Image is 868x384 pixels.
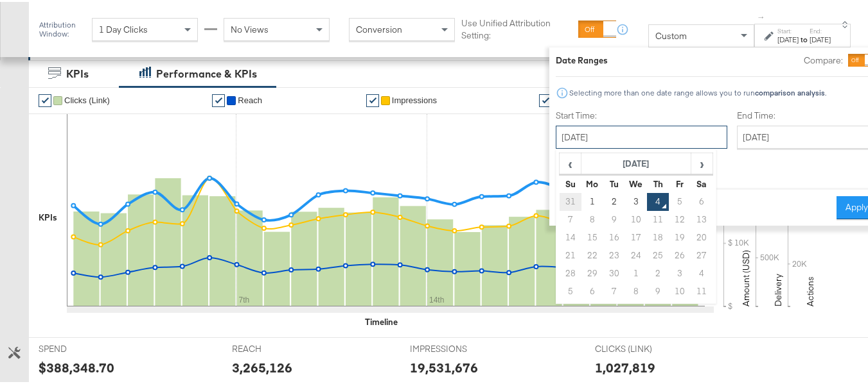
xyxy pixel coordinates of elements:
a: ✔ [366,92,379,105]
td: 10 [669,281,691,299]
label: End: [810,25,831,33]
td: 9 [603,209,625,227]
th: Th [647,173,669,191]
span: Clicks (Link) [64,94,110,103]
td: 10 [625,209,647,227]
span: Custom [655,28,687,40]
div: Date Ranges [556,53,608,65]
div: 1,027,819 [595,356,655,375]
div: 19,531,676 [410,356,478,375]
td: 4 [691,263,713,281]
td: 18 [647,227,669,245]
div: [DATE] [810,33,831,43]
span: CLICKS (LINK) [595,341,691,353]
td: 1 [581,191,603,209]
td: 2 [603,191,625,209]
td: 8 [581,209,603,227]
td: 21 [560,245,581,263]
div: Performance & KPIs [156,65,257,79]
td: 8 [625,281,647,299]
strong: comparison analysis [755,86,825,96]
td: 4 [647,191,669,209]
label: Compare: [804,53,843,65]
div: 3,265,126 [232,356,292,375]
td: 7 [560,209,581,227]
span: Reach [238,94,262,103]
td: 23 [603,245,625,263]
td: 12 [669,209,691,227]
div: KPIs [66,65,89,79]
td: 22 [581,245,603,263]
span: Impressions [392,94,437,103]
th: Sa [691,173,713,191]
span: No Views [231,22,269,33]
td: 29 [581,263,603,281]
label: Start Time: [556,108,727,120]
span: SPEND [39,341,135,353]
div: Selecting more than one date range allows you to run . [569,87,827,96]
td: 11 [647,209,669,227]
span: IMPRESSIONS [410,341,506,353]
td: 6 [691,191,713,209]
td: 15 [581,227,603,245]
div: Attribution Window: [39,19,85,37]
div: $388,348.70 [39,356,114,375]
div: KPIs [39,210,57,222]
td: 27 [691,245,713,263]
span: › [692,152,712,171]
text: Actions [804,274,816,305]
td: 6 [581,281,603,299]
td: 7 [603,281,625,299]
td: 31 [560,191,581,209]
td: 2 [647,263,669,281]
th: Tu [603,173,625,191]
th: Su [560,173,581,191]
td: 28 [560,263,581,281]
td: 26 [669,245,691,263]
td: 13 [691,209,713,227]
td: 14 [560,227,581,245]
th: Fr [669,173,691,191]
span: ↑ [756,13,768,18]
text: Amount (USD) [740,248,752,305]
span: ‹ [560,152,580,171]
td: 3 [669,263,691,281]
a: ✔ [212,92,225,105]
th: Mo [581,173,603,191]
td: 5 [669,191,691,209]
th: We [625,173,647,191]
a: ✔ [39,92,51,105]
td: 3 [625,191,647,209]
td: 5 [560,281,581,299]
td: 30 [603,263,625,281]
td: 9 [647,281,669,299]
td: 19 [669,227,691,245]
span: Conversion [356,22,402,33]
label: Use Unified Attribution Setting: [461,15,572,39]
span: 1 Day Clicks [99,22,148,33]
td: 16 [603,227,625,245]
th: [DATE] [581,151,691,173]
div: Timeline [365,314,398,326]
strong: to [799,33,810,42]
td: 20 [691,227,713,245]
td: 24 [625,245,647,263]
td: 17 [625,227,647,245]
div: [DATE] [777,33,799,43]
td: 11 [691,281,713,299]
td: 1 [625,263,647,281]
a: ✔ [539,92,552,105]
label: Start: [777,25,799,33]
text: Delivery [772,272,784,305]
td: 25 [647,245,669,263]
span: REACH [232,341,328,353]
